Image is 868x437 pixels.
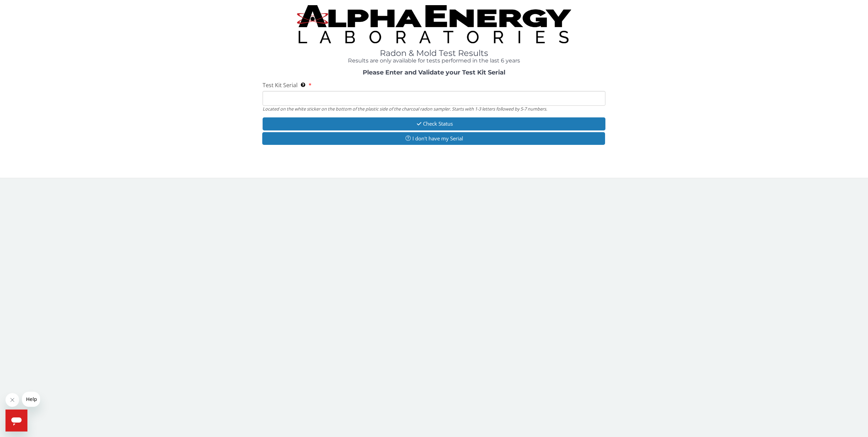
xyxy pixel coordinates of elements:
h4: Results are only available for tests performed in the last 6 years [263,58,606,64]
strong: Please Enter and Validate your Test Kit Serial [363,69,505,76]
button: I don't have my Serial [262,132,605,145]
span: Test Kit Serial [263,81,298,89]
iframe: Message from company [22,392,40,407]
iframe: Close message [5,393,19,407]
div: Located on the white sticker on the bottom of the plastic side of the charcoal radon sampler. Sta... [263,106,606,112]
button: Check Status [263,117,606,130]
iframe: Button to launch messaging window [5,410,27,432]
h1: Radon & Mold Test Results [263,49,606,58]
img: TightCrop.jpg [297,5,571,43]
